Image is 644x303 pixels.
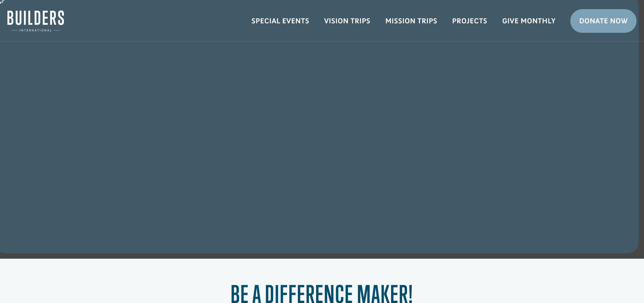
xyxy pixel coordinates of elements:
[570,9,637,33] a: Donate Now
[244,11,317,31] a: Special Events
[445,11,495,31] a: Projects
[7,10,64,31] img: Builders International
[495,11,563,31] a: Give Monthly
[378,11,445,31] a: Mission Trips
[317,11,378,31] a: Vision Trips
